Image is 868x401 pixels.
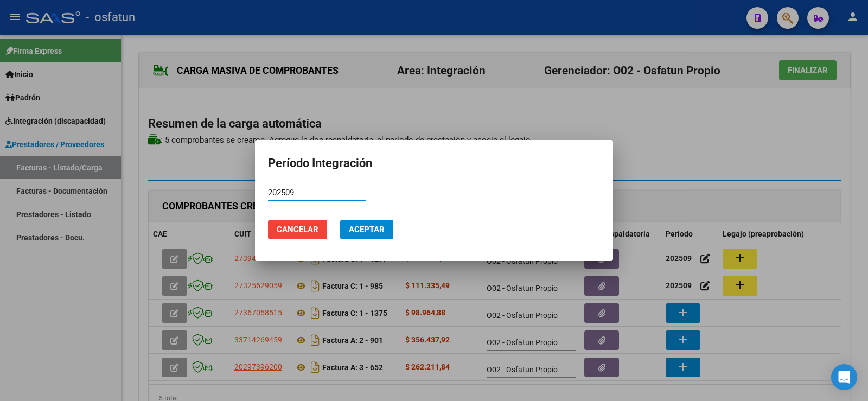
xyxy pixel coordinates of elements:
[268,220,327,239] button: Cancelar
[831,364,857,390] div: Open Intercom Messenger
[268,153,600,174] h2: Período Integración
[277,225,318,234] span: Cancelar
[340,220,393,239] button: Aceptar
[349,225,385,234] span: Aceptar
